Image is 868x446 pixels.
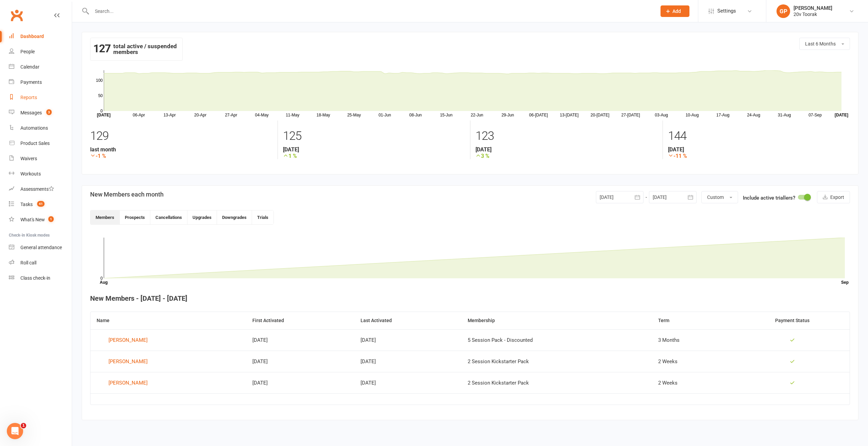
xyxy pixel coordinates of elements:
[97,378,240,388] a: [PERSON_NAME]
[20,171,41,176] div: Workouts
[90,210,120,224] button: Members
[354,372,462,393] td: [DATE]
[777,4,790,18] div: GP
[661,5,689,17] button: Add
[668,126,850,146] div: 144
[668,146,850,153] strong: [DATE]
[9,75,72,90] a: Payments
[9,59,72,75] a: Calendar
[20,125,48,131] div: Automations
[354,351,462,372] td: [DATE]
[9,151,72,166] a: Waivers
[668,153,850,159] strong: -11 %
[90,295,850,302] h4: New Members - [DATE] - [DATE]
[20,260,36,265] div: Roll call
[9,255,72,271] a: Roll call
[8,7,25,24] a: Clubworx
[97,356,240,367] a: [PERSON_NAME]
[9,105,72,120] a: Messages 3
[20,79,42,85] div: Payments
[48,216,54,222] span: 1
[735,312,850,329] th: Payment Status
[252,210,273,224] button: Trials
[90,191,164,198] h3: New Members each month
[283,153,465,159] strong: 1 %
[90,38,183,61] div: total active / suspended members
[462,372,652,393] td: 2 Session Kickstarter Pack
[9,120,72,136] a: Automations
[246,329,354,351] td: [DATE]
[354,312,462,329] th: Last Activated
[652,312,735,329] th: Term
[9,90,72,105] a: Reports
[707,194,724,200] span: Custom
[7,423,23,439] iframe: Intercom live chat
[794,5,832,11] div: [PERSON_NAME]
[20,34,44,39] div: Dashboard
[475,126,657,146] div: 123
[794,11,832,17] div: 20v Toorak
[20,186,54,192] div: Assessments
[20,202,33,207] div: Tasks
[20,217,45,222] div: What's New
[20,64,39,70] div: Calendar
[90,312,246,329] th: Name
[246,351,354,372] td: [DATE]
[283,126,465,146] div: 125
[20,110,42,115] div: Messages
[108,356,148,367] div: [PERSON_NAME]
[90,146,272,153] strong: last month
[9,166,72,182] a: Workouts
[354,329,462,351] td: [DATE]
[187,210,217,224] button: Upgrades
[21,423,26,428] span: 1
[283,146,465,153] strong: [DATE]
[217,210,252,224] button: Downgrades
[9,136,72,151] a: Product Sales
[9,182,72,197] a: Assessments
[475,153,657,159] strong: 3 %
[475,146,657,153] strong: [DATE]
[652,372,735,393] td: 2 Weeks
[672,8,681,14] span: Add
[46,109,52,115] span: 3
[462,312,652,329] th: Membership
[799,38,850,50] button: Last 6 Months
[817,191,850,203] button: Export
[9,240,72,255] a: General attendance kiosk mode
[701,191,738,203] button: Custom
[9,197,72,212] a: Tasks 41
[246,312,354,329] th: First Activated
[9,44,72,59] a: People
[90,126,272,146] div: 129
[9,212,72,227] a: What's New1
[93,43,111,54] strong: 127
[90,153,272,159] strong: -1 %
[108,378,148,388] div: [PERSON_NAME]
[97,335,240,345] a: [PERSON_NAME]
[108,335,148,345] div: [PERSON_NAME]
[743,194,795,202] label: Include active triallers?
[462,351,652,372] td: 2 Session Kickstarter Pack
[20,156,37,161] div: Waivers
[805,41,836,47] span: Last 6 Months
[717,3,736,19] span: Settings
[20,245,62,250] div: General attendance
[20,95,37,100] div: Reports
[9,271,72,286] a: Class kiosk mode
[120,210,150,224] button: Prospects
[90,6,652,16] input: Search...
[150,210,187,224] button: Cancellations
[20,141,50,146] div: Product Sales
[20,49,35,54] div: People
[20,275,50,281] div: Class check-in
[652,351,735,372] td: 2 Weeks
[9,29,72,44] a: Dashboard
[37,201,45,207] span: 41
[652,329,735,351] td: 3 Months
[246,372,354,393] td: [DATE]
[462,329,652,351] td: 5 Session Pack - Discounted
